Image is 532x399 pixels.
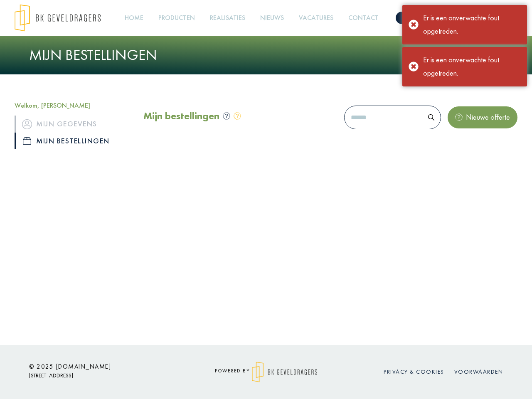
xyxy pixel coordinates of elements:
[428,114,434,121] img: search.svg
[257,9,287,27] a: Nieuws
[345,9,382,27] a: Contact
[423,11,521,38] div: Er is een onverwachte fout opgetreden.
[29,46,503,64] h1: Mijn bestellingen
[463,112,510,122] span: Nieuwe offerte
[191,362,341,382] div: powered by
[15,116,131,132] a: iconMijn gegevens
[296,9,337,27] a: Vacatures
[121,9,147,27] a: Home
[252,362,317,382] img: logo
[396,12,436,24] a: Offerte
[155,9,198,27] a: Producten
[22,119,32,129] img: icon
[29,363,179,370] h6: © 2025 [DOMAIN_NAME]
[23,137,31,145] img: icon
[423,53,521,80] div: Er is een onverwachte fout opgetreden.
[454,368,503,375] a: Voorwaarden
[29,370,179,381] p: [STREET_ADDRESS]
[143,110,219,122] h2: Mijn bestellingen
[448,106,517,128] button: Nieuwe offerte
[15,101,131,109] h5: Welkom, [PERSON_NAME]
[207,9,249,27] a: Realisaties
[15,133,131,149] a: iconMijn bestellingen
[15,4,101,32] img: logo
[384,368,444,375] a: Privacy & cookies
